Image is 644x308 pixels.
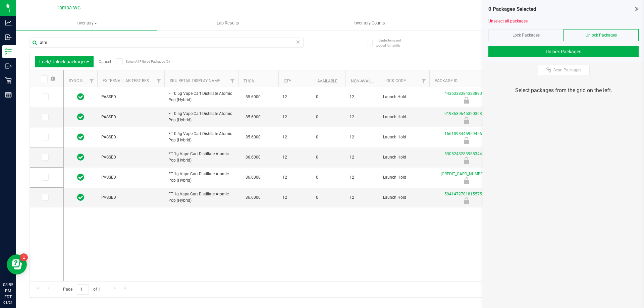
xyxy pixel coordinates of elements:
a: Available [317,79,337,83]
span: 12 [282,114,308,120]
span: Select all records on this page [51,76,55,81]
a: 1661098445959456 [444,131,482,136]
span: 12 [350,134,375,140]
span: PASSED [101,194,160,201]
span: Launch Hold [383,114,425,120]
span: PASSED [101,154,160,161]
span: FT 0.5g Vape Cart Distillate Atomic Pop (Hybrid) [168,90,234,103]
span: FT 0.5g Vape Cart Distillate Atomic Pop (Hybrid) [168,131,234,143]
a: Filter [227,75,238,87]
span: Tampa WC [57,5,80,11]
inline-svg: Retail [5,77,12,84]
a: 5305248283988344 [444,151,482,156]
a: [CREDIT_CARD_NUMBER] [441,172,486,176]
inline-svg: Inventory [5,48,12,55]
span: PASSED [101,134,160,140]
span: 0 [316,194,341,201]
span: 85.6000 [242,132,264,142]
p: 08:55 PM EDT [3,282,13,300]
span: Launch Hold [383,174,425,181]
span: FT 1g Vape Cart Distillate Atomic Pop (Hybrid) [168,171,234,184]
button: Scan Packages [538,65,590,75]
span: Inventory Counts [344,20,394,26]
a: Filter [418,75,429,87]
span: FT 1g Vape Cart Distillate Atomic Pop (Hybrid) [168,191,234,204]
div: Launch Hold [428,117,504,124]
span: Select All Filtered Packages (6) [126,60,159,63]
span: Page of 1 [57,284,106,295]
span: 0 [316,154,341,161]
span: FT 1g Vape Cart Distillate Atomic Pop (Hybrid) [168,151,234,164]
inline-svg: Reports [5,91,12,98]
button: Lock/Unlock packages [35,56,94,67]
a: Inventory [16,16,157,30]
iframe: Resource center [7,254,27,274]
span: Scan Packages [553,67,581,73]
span: PASSED [101,94,160,100]
span: 0 [316,114,341,120]
div: Launch Hold [428,97,504,104]
span: In Sync [77,92,84,102]
div: Launch Hold [428,197,504,204]
div: Launch Hold [428,177,504,184]
a: THC% [244,79,255,83]
span: 12 [350,194,375,201]
span: Unlock Packages [586,33,617,38]
span: Inventory [16,20,157,26]
span: 85.6000 [242,92,264,102]
inline-svg: Inbound [5,34,12,41]
a: Qty [284,79,291,83]
span: Launch Hold [383,94,425,100]
span: 12 [282,194,308,201]
span: Lock/Unlock packages [39,59,89,64]
input: 1 [77,284,89,295]
a: Filter [86,75,97,87]
a: Lab Results [157,16,299,30]
span: Lock Packages [513,33,540,38]
span: Launch Hold [383,154,425,161]
span: In Sync [77,112,84,122]
span: 86.6000 [242,152,264,162]
span: 12 [350,94,375,100]
div: Launch Hold [428,137,504,144]
span: Launch Hold [383,194,425,201]
span: 85.6000 [242,112,264,122]
div: Select packages from the grid on the left. [492,86,635,95]
a: 0193639645320368 [444,111,482,116]
span: In Sync [77,132,84,142]
span: Lab Results [208,20,248,26]
span: 12 [350,154,375,161]
span: PASSED [101,114,160,120]
span: 86.6000 [242,173,264,182]
a: Sku Retail Display Name [170,78,220,83]
span: FT 0.5g Vape Cart Distillate Atomic Pop (Hybrid) [168,111,234,123]
a: Non-Available [351,79,381,83]
input: Search Package ID, Item Name, SKU, Lot or Part Number... [30,38,304,48]
a: Sync Status [69,78,95,83]
span: 0 [316,174,341,181]
iframe: Resource center unread badge [20,253,28,261]
a: Filter [153,75,164,87]
a: Inventory Counts [299,16,440,30]
a: External Lab Test Result [103,78,155,83]
button: Unlock Packages [488,46,639,57]
p: 08/21 [3,300,13,305]
a: 5941472781815575 [444,192,482,196]
span: 12 [282,94,308,100]
span: 12 [350,174,375,181]
a: Package ID [435,78,458,83]
a: Lock Code [384,78,406,83]
span: In Sync [77,193,84,202]
span: 12 [282,154,308,161]
span: 86.6000 [242,193,264,202]
span: Include items not tagged for facility [376,38,409,48]
span: 12 [282,134,308,140]
span: PASSED [101,174,160,181]
span: 0 [316,94,341,100]
span: 12 [350,114,375,120]
span: Clear [296,38,300,46]
span: In Sync [77,173,84,182]
inline-svg: Analytics [5,19,12,26]
inline-svg: Outbound [5,63,12,69]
